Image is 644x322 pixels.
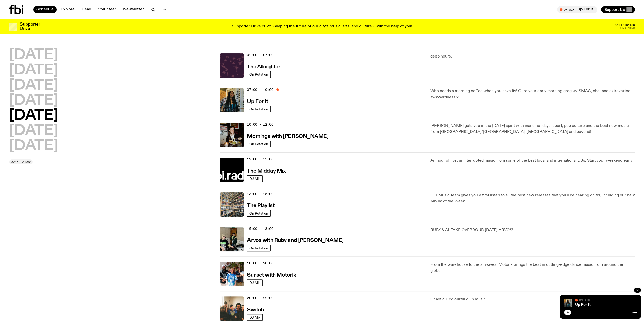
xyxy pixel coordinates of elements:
span: On Rotation [249,73,268,77]
a: On Rotation [247,245,271,251]
a: On Rotation [247,141,271,147]
h3: Supporter Drive [20,22,40,31]
a: Explore [58,6,78,13]
a: Schedule [33,6,57,13]
span: 01:14:04:39 [615,24,635,26]
button: Jump to now [9,159,33,164]
a: DJ Mix [247,314,263,321]
span: 10:00 - 12:00 [247,122,273,127]
button: Support Us [601,6,635,13]
h3: Arvos with Ruby and [PERSON_NAME] [247,238,343,243]
span: On Rotation [249,246,268,250]
a: Sunset with Motorik [247,272,296,278]
span: Remaining [619,27,635,30]
img: Ruby wears a Collarbones t shirt and pretends to play the DJ decks, Al sings into a pringles can.... [220,227,244,251]
span: On Rotation [249,142,268,146]
span: 18:00 - 20:00 [247,261,273,266]
a: Arvos with Ruby and [PERSON_NAME] [247,237,343,243]
a: On Rotation [247,106,271,112]
img: A warm film photo of the switch team sitting close together. from left to right: Cedar, Lau, Sand... [220,296,244,321]
h3: Mornings with [PERSON_NAME] [247,134,328,139]
a: Read [79,6,94,13]
span: Jump to now [11,160,31,163]
a: The Playlist [247,202,274,209]
h3: Sunset with Motorik [247,273,296,278]
h3: Switch [247,307,264,313]
span: 07:00 - 10:00 [247,87,273,92]
span: DJ Mix [249,281,260,285]
p: From the warehouse to the airwaves, Motorik brings the best in cutting-edge dance music from arou... [430,262,635,274]
a: The Allnighter [247,63,280,70]
button: On AirUp For It [557,6,597,13]
span: 20:00 - 22:00 [247,296,273,300]
a: DJ Mix [247,279,263,286]
span: On Rotation [249,212,268,215]
span: On Air [579,298,590,302]
a: On Rotation [247,71,271,78]
p: An hour of live, uninterrupted music from some of the best local and international DJs. Start you... [430,158,635,164]
a: Switch [247,306,264,313]
p: Supporter Drive 2025: Shaping the future of our city’s music, arts, and culture - with the help o... [232,24,412,29]
span: DJ Mix [249,177,260,181]
a: Up For It [247,98,268,104]
span: On Rotation [249,107,268,111]
span: 01:00 - 07:00 [247,53,273,58]
h3: The Midday Mix [247,168,286,174]
a: Up For It [575,303,591,307]
p: Who needs a morning coffee when you have Ify! Cure your early morning grog w/ SMAC, chat and extr... [430,88,635,100]
p: Our Music Team gives you a first listen to all the best new releases that you'll be hearing on fb... [430,192,635,204]
a: Volunteer [95,6,119,13]
span: 15:00 - 18:00 [247,226,273,231]
button: [DATE] [9,94,58,108]
button: [DATE] [9,109,58,123]
img: Ify - a Brown Skin girl with black braided twists, looking up to the side with her tongue stickin... [564,299,572,307]
img: A corner shot of the fbi music library [220,192,244,217]
a: Mornings with [PERSON_NAME] [247,133,328,139]
button: [DATE] [9,139,58,153]
a: The Midday Mix [247,167,286,174]
p: Chaotic + colourful club music [430,296,635,302]
span: 12:00 - 13:00 [247,157,273,162]
p: RUBY & AL TAKE OVER YOUR [DATE] ARVOS! [430,227,635,233]
span: Support Us [604,7,625,12]
a: Newsletter [120,6,147,13]
a: DJ Mix [247,175,263,182]
h3: Up For It [247,99,268,104]
h3: The Playlist [247,203,274,209]
span: 13:00 - 15:00 [247,192,273,196]
img: Sam blankly stares at the camera, brightly lit by a camera flash wearing a hat collared shirt and... [220,123,244,147]
h3: The Allnighter [247,64,280,70]
button: [DATE] [9,48,58,62]
p: deep hours. [430,53,635,60]
button: [DATE] [9,63,58,78]
img: Ify - a Brown Skin girl with black braided twists, looking up to the side with her tongue stickin... [220,88,244,112]
button: [DATE] [9,124,58,138]
button: [DATE] [9,79,58,93]
span: DJ Mix [249,316,260,319]
a: On Rotation [247,210,271,217]
p: [PERSON_NAME] gets you in the [DATE] spirit with inane holidays, sport, pop culture and the best ... [430,123,635,135]
img: Andrew, Reenie, and Pat stand in a row, smiling at the camera, in dappled light with a vine leafe... [220,262,244,286]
